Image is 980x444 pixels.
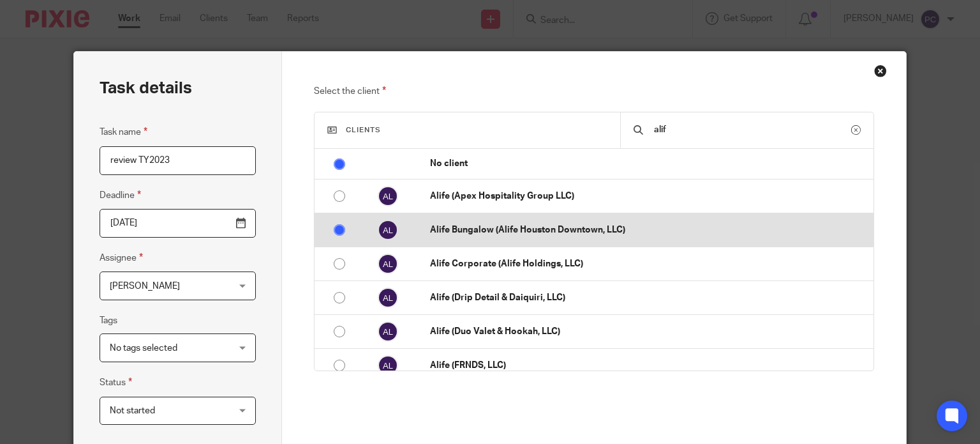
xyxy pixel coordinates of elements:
input: Search... [653,123,850,137]
p: Alife (Drip Detail & Daiquiri, LLC) [430,291,866,304]
input: Pick a date [100,209,256,238]
img: svg%3E [378,321,398,342]
label: Deadline [100,188,141,203]
img: svg%3E [378,355,398,376]
label: Assignee [100,250,143,265]
img: svg%3E [378,287,398,308]
p: Alife (Apex Hospitality Group LLC) [430,190,866,203]
span: No tags selected [110,344,177,353]
label: Status [100,375,132,390]
input: Task name [100,146,256,175]
span: Clients [346,126,381,134]
span: Not started [110,406,155,415]
p: No client [430,157,866,170]
img: svg%3E [378,220,398,240]
span: [PERSON_NAME] [110,282,180,291]
label: Task name [100,125,147,139]
p: Alife Bungalow (Alife Houston Downtown, LLC) [430,224,866,236]
label: Tags [100,314,117,327]
div: Close this dialog window [874,65,887,77]
img: svg%3E [378,254,398,274]
p: Alife (FRNDS, LLC) [430,359,866,372]
p: Alife (Duo Valet & Hookah, LLC) [430,325,866,338]
img: svg%3E [378,186,398,206]
h2: Task details [100,77,192,99]
p: Select the client [314,84,874,99]
p: Alife Corporate (Alife Holdings, LLC) [430,257,866,270]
